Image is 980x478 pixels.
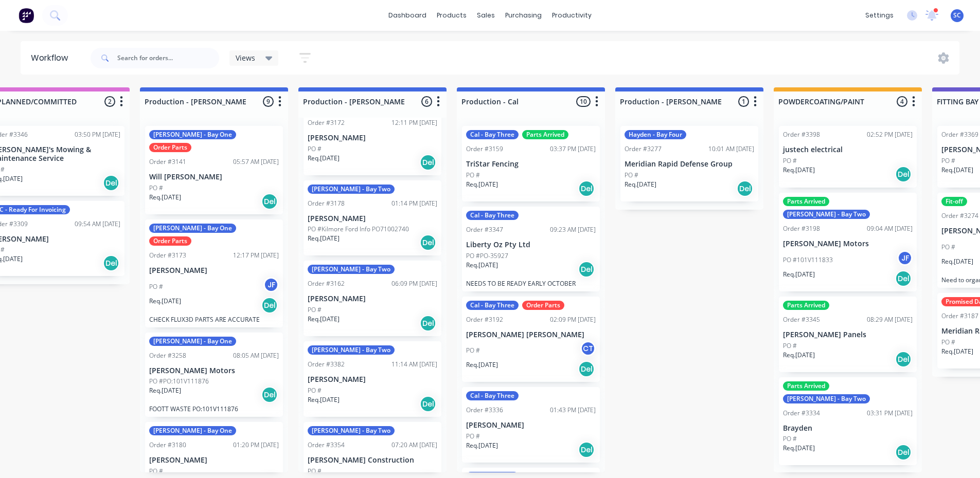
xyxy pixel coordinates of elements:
[578,442,595,458] div: Del
[149,386,181,395] p: Req. [DATE]
[783,381,829,391] div: Parts Arrived
[783,444,815,453] p: Req. [DATE]
[941,197,967,206] div: Fit-off
[149,130,236,139] div: [PERSON_NAME] - Bay One
[149,157,186,167] div: Order #3141
[550,225,596,234] div: 09:23 AM [DATE]
[391,440,437,450] div: 07:20 AM [DATE]
[149,351,186,360] div: Order #3258
[867,224,913,233] div: 09:04 AM [DATE]
[308,305,322,315] p: PO #
[547,8,597,23] div: productivity
[466,360,498,370] p: Req. [DATE]
[783,224,820,233] div: Order #3198
[466,391,519,400] div: Cal - Bay Three
[578,361,595,377] div: Del
[149,337,236,346] div: [PERSON_NAME] - Bay One
[149,224,236,233] div: [PERSON_NAME] - Bay One
[466,421,596,430] p: [PERSON_NAME]
[391,118,437,127] div: 12:11 PM [DATE]
[779,193,917,291] div: Parts Arrived[PERSON_NAME] - Bay TwoOrder #319809:04 AM [DATE][PERSON_NAME] MotorsPO #101V111833J...
[466,315,503,324] div: Order #3192
[304,87,441,175] div: Order #317212:11 PM [DATE][PERSON_NAME]PO #Req.[DATE]Del
[308,456,437,465] p: [PERSON_NAME] Construction
[783,424,913,433] p: Brayden
[783,166,815,175] p: Req. [DATE]
[308,154,340,163] p: Req. [DATE]
[867,315,913,324] div: 08:29 AM [DATE]
[466,301,519,310] div: Cal - Bay Three
[391,360,437,369] div: 11:14 AM [DATE]
[466,144,503,154] div: Order #3159
[149,173,279,181] p: Will [PERSON_NAME]
[466,130,519,139] div: Cal - Bay Three
[466,280,596,287] p: NEEDS TO BE READY EARLY OCTOBER
[466,171,480,180] p: PO #
[145,219,283,327] div: [PERSON_NAME] - Bay OneOrder PartsOrder #317312:17 PM [DATE][PERSON_NAME]PO #JFReq.[DATE]DelCHECK...
[308,185,395,194] div: [PERSON_NAME] - Bay Two
[308,118,345,127] div: Order #3172
[103,255,119,271] div: Del
[149,183,163,193] p: PO #
[953,11,961,20] span: SC
[308,440,345,450] div: Order #3354
[779,377,917,466] div: Parts Arrived[PERSON_NAME] - Bay TwoOrder #333403:31 PM [DATE]BraydenPO #Req.[DATE]Del
[500,8,547,23] div: purchasing
[383,8,432,23] a: dashboard
[75,130,120,139] div: 03:50 PM [DATE]
[895,351,912,367] div: Del
[783,197,829,206] div: Parts Arrived
[466,432,480,441] p: PO #
[620,126,758,201] div: Hayden - Bay FourOrder #327710:01 AM [DATE]Meridian Rapid Defense GroupPO #Req.[DATE]Del
[466,211,519,220] div: Cal - Bay Three
[391,199,437,208] div: 01:14 PM [DATE]
[941,211,978,220] div: Order #3274
[783,434,797,444] p: PO #
[550,144,596,154] div: 03:37 PM [DATE]
[117,48,219,68] input: Search for orders...
[149,297,181,306] p: Req. [DATE]
[236,52,255,63] span: Views
[308,225,409,234] p: PO #Kilmore Ford Info PO71002740
[432,8,472,23] div: products
[149,316,279,323] p: CHECK FLUX3D PARTS ARE ACCURATE
[420,154,436,171] div: Del
[783,145,913,154] p: justech electrical
[783,240,913,248] p: [PERSON_NAME] Motors
[783,156,797,166] p: PO #
[737,180,753,197] div: Del
[308,467,322,476] p: PO #
[103,175,119,191] div: Del
[466,251,508,261] p: PO #PO-35927
[308,360,345,369] div: Order #3382
[149,193,181,202] p: Req. [DATE]
[941,243,955,252] p: PO #
[420,396,436,412] div: Del
[75,219,120,229] div: 09:54 AM [DATE]
[19,8,34,23] img: Factory
[462,126,600,201] div: Cal - Bay ThreeParts ArrivedOrder #315903:37 PM [DATE]TriStar FencingPO #Req.[DATE]Del
[466,346,480,355] p: PO #
[466,441,498,450] p: Req. [DATE]
[308,295,437,303] p: [PERSON_NAME]
[466,160,596,169] p: TriStar Fencing
[233,440,279,450] div: 01:20 PM [DATE]
[522,301,564,310] div: Order Parts
[308,345,395,355] div: [PERSON_NAME] - Bay Two
[472,8,500,23] div: sales
[466,406,503,415] div: Order #3336
[145,333,283,417] div: [PERSON_NAME] - Bay OneOrder #325808:05 AM [DATE][PERSON_NAME] MotorsPO #PO:101V111876Req.[DATE]D...
[308,199,345,208] div: Order #3178
[263,277,279,292] div: JF
[779,126,917,188] div: Order #339802:52 PM [DATE]justech electricalPO #Req.[DATE]Del
[149,426,236,435] div: [PERSON_NAME] - Bay One
[308,265,395,274] div: [PERSON_NAME] - Bay Two
[941,257,973,266] p: Req. [DATE]
[149,366,279,375] p: [PERSON_NAME] Motors
[462,297,600,382] div: Cal - Bay ThreeOrder PartsOrder #319202:09 PM [DATE][PERSON_NAME] [PERSON_NAME]PO #CTReq.[DATE]Del
[578,261,595,278] div: Del
[149,456,279,465] p: [PERSON_NAME]
[783,270,815,279] p: Req. [DATE]
[308,144,322,154] p: PO #
[466,225,503,234] div: Order #3347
